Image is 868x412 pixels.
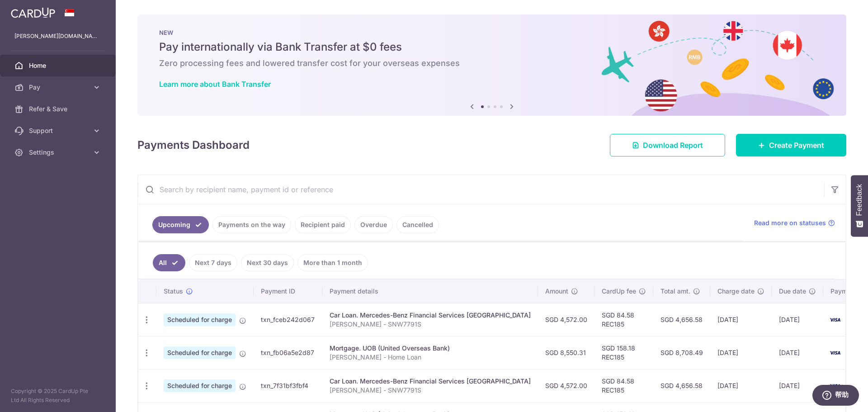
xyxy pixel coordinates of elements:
p: [PERSON_NAME] - Home Loan [330,353,531,362]
span: Due date [779,287,806,296]
div: Mortgage. UOB (United Overseas Bank) [330,344,531,353]
td: [DATE] [772,369,823,402]
span: Total amt. [660,287,690,296]
img: CardUp [11,7,55,18]
td: txn_fceb242d067 [254,303,322,336]
span: Status [164,287,183,296]
span: Support [29,126,89,135]
td: SGD 84.58 REC185 [594,303,653,336]
a: Cancelled [396,216,439,233]
td: SGD 84.58 REC185 [594,369,653,402]
td: [DATE] [772,336,823,369]
span: CardUp fee [602,287,636,296]
a: More than 1 month [297,254,368,271]
a: Download Report [610,134,725,156]
td: SGD 4,656.58 [653,369,710,402]
span: Charge date [717,287,755,296]
span: Scheduled for charge [164,379,236,392]
input: Search by recipient name, payment id or reference [138,175,824,204]
iframe: 打开一个小组件，您可以在其中找到更多信息 [812,385,859,407]
td: SGD 4,656.58 [653,303,710,336]
h6: Zero processing fees and lowered transfer cost for your overseas expenses [159,58,825,69]
div: Car Loan. Mercedes-Benz Financial Services [GEOGRAPHIC_DATA] [330,377,531,386]
td: SGD 158.18 REC185 [594,336,653,369]
td: txn_fb06a5e2d87 [254,336,322,369]
span: Amount [545,287,568,296]
h4: Payments Dashboard [137,137,250,153]
th: Payment ID [254,279,322,303]
a: Recipient paid [295,216,351,233]
a: Next 30 days [241,254,294,271]
a: Learn more about Bank Transfer [159,80,271,89]
p: [PERSON_NAME] - SNW7791S [330,320,531,329]
td: [DATE] [710,336,772,369]
p: NEW [159,29,825,36]
td: SGD 8,708.49 [653,336,710,369]
td: [DATE] [710,303,772,336]
td: [DATE] [710,369,772,402]
button: Feedback - Show survey [851,175,868,237]
span: Settings [29,148,89,157]
td: txn_7f31bf3fbf4 [254,369,322,402]
img: Bank Card [826,314,844,325]
h5: Pay internationally via Bank Transfer at $0 fees [159,40,825,54]
span: Read more on statuses [754,218,826,227]
a: All [153,254,185,271]
span: Scheduled for charge [164,313,236,326]
td: SGD 8,550.31 [538,336,594,369]
span: Home [29,61,89,70]
img: Bank transfer banner [137,14,846,116]
a: Overdue [354,216,393,233]
span: Create Payment [769,140,824,151]
th: Payment details [322,279,538,303]
span: Download Report [643,140,703,151]
a: Upcoming [152,216,209,233]
p: [PERSON_NAME] - SNW7791S [330,386,531,395]
span: Refer & Save [29,104,89,114]
span: Feedback [855,184,863,216]
span: Scheduled for charge [164,346,236,359]
span: Pay [29,83,89,92]
a: Create Payment [736,134,846,156]
a: Payments on the way [212,216,291,233]
div: Car Loan. Mercedes-Benz Financial Services [GEOGRAPHIC_DATA] [330,311,531,320]
img: Bank Card [826,380,844,391]
img: Bank Card [826,347,844,358]
p: [PERSON_NAME][DOMAIN_NAME][EMAIL_ADDRESS][PERSON_NAME][DOMAIN_NAME] [14,32,101,41]
td: SGD 4,572.00 [538,303,594,336]
a: Read more on statuses [754,218,835,227]
td: SGD 4,572.00 [538,369,594,402]
a: Next 7 days [189,254,237,271]
td: [DATE] [772,303,823,336]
